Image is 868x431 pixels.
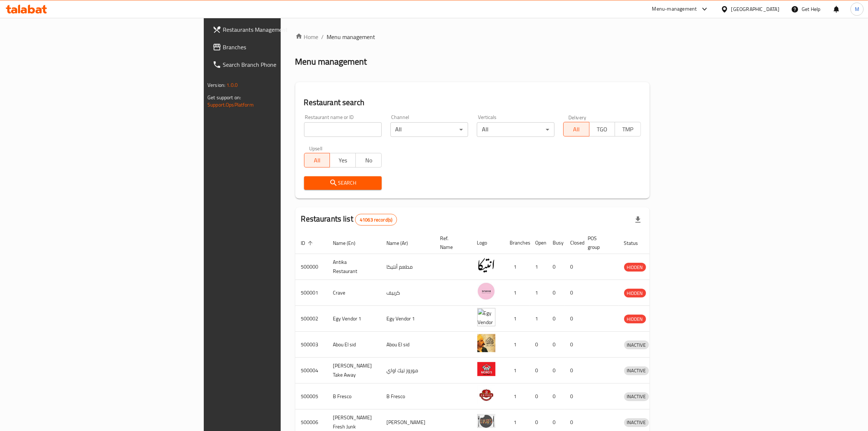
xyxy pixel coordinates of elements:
td: 0 [547,306,565,332]
button: Yes [330,153,356,168]
span: Restaurants Management [223,25,343,34]
td: 1 [530,280,547,306]
span: 1.0.0 [226,80,238,90]
img: Moro's Take Away [477,360,495,378]
td: 0 [530,332,547,358]
label: Delivery [568,115,587,120]
img: Antika Restaurant [477,256,495,274]
img: Egy Vendor 1 [477,308,495,326]
td: 0 [547,384,565,409]
span: HIDDEN [624,263,646,272]
td: 1 [530,254,547,280]
button: Search [304,176,382,190]
a: Branches [207,38,349,56]
td: 1 [504,254,530,280]
div: Total records count [355,214,397,226]
span: INACTIVE [624,418,649,427]
td: 0 [565,358,582,384]
td: 0 [565,254,582,280]
td: 0 [547,332,565,358]
td: 0 [547,280,565,306]
td: 0 [565,384,582,409]
td: 0 [530,384,547,409]
span: POS group [588,234,610,251]
td: موروز تيك اواي [381,358,435,384]
nav: breadcrumb [295,32,650,41]
td: 0 [565,280,582,306]
th: Busy [547,232,565,254]
td: 1 [504,280,530,306]
span: HIDDEN [624,289,646,297]
td: مطعم أنتيكا [381,254,435,280]
div: Export file [629,211,647,228]
div: INACTIVE [624,366,649,375]
td: 0 [530,358,547,384]
td: Crave [327,280,381,306]
span: TGO [592,124,612,135]
td: [PERSON_NAME] Take Away [327,358,381,384]
td: 1 [504,358,530,384]
span: 41063 record(s) [355,216,397,223]
input: Search for restaurant name or ID.. [304,122,382,137]
h2: Restaurants list [301,213,397,226]
span: Status [624,239,648,247]
button: All [304,153,330,168]
img: Abou El sid [477,334,495,352]
span: M [855,5,859,13]
td: Egy Vendor 1 [381,306,435,332]
span: INACTIVE [624,366,649,375]
td: 1 [504,306,530,332]
td: Antika Restaurant [327,254,381,280]
td: Egy Vendor 1 [327,306,381,332]
button: All [563,122,589,136]
span: INACTIVE [624,392,649,401]
h2: Restaurant search [304,97,641,108]
span: INACTIVE [624,341,649,349]
td: B Fresco [381,384,435,409]
div: Menu-management [652,5,697,14]
td: Abou El sid [327,332,381,358]
img: B Fresco [477,386,495,404]
span: No [359,155,379,166]
span: Yes [333,155,353,166]
a: Restaurants Management [207,21,349,38]
div: All [477,122,554,137]
div: HIDDEN [624,315,646,323]
td: كرييف [381,280,435,306]
span: Name (Ar) [387,239,418,247]
h2: Menu management [295,56,367,68]
span: ID [301,239,315,247]
button: No [355,153,382,168]
td: 0 [565,306,582,332]
img: Lujo's Fresh Junk [477,412,495,430]
td: 1 [504,332,530,358]
span: HIDDEN [624,315,646,323]
td: 1 [504,384,530,409]
div: INACTIVE [624,392,649,401]
th: Branches [504,232,530,254]
span: All [307,155,327,166]
span: Menu management [327,32,375,41]
span: Ref. Name [440,234,463,251]
button: TGO [589,122,615,136]
span: Get support on: [207,93,241,102]
th: Closed [565,232,582,254]
span: Version: [207,80,225,90]
span: Name (En) [333,239,365,247]
th: Logo [471,232,504,254]
div: All [390,122,468,137]
td: 0 [565,332,582,358]
button: TMP [615,122,641,136]
td: B Fresco [327,384,381,409]
img: Crave [477,282,495,300]
span: Search Branch Phone [223,60,343,69]
div: [GEOGRAPHIC_DATA] [731,5,779,13]
td: 0 [547,254,565,280]
a: Support.OpsPlatform [207,100,254,109]
span: Branches [223,43,343,51]
span: Search [310,178,376,188]
span: TMP [618,124,638,135]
